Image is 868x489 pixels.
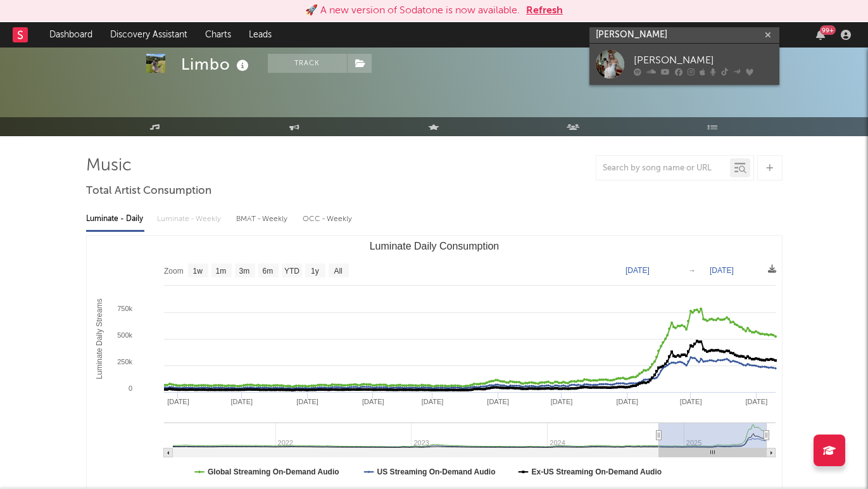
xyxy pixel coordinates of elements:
text: [DATE] [616,398,638,405]
button: 99+ [816,30,825,40]
text: [DATE] [550,398,572,405]
div: [PERSON_NAME] [634,53,773,68]
button: Track [268,54,347,73]
text: 500k [117,331,132,339]
text: Luminate Daily Streams [95,298,104,379]
a: Charts [196,22,240,48]
text: [DATE] [167,398,189,405]
text: 6m [262,267,273,276]
div: 99 + [820,25,836,35]
a: Dashboard [41,22,101,48]
text: 1w [192,267,203,276]
text: 0 [128,384,132,392]
text: 750k [117,305,132,312]
button: Refresh [526,3,563,18]
a: Leads [240,22,280,48]
text: [DATE] [362,398,384,405]
div: BMAT - Weekly [236,208,290,230]
input: Search for artists [589,27,779,43]
text: 1m [215,267,226,276]
text: 3m [239,267,249,276]
text: [DATE] [710,266,734,275]
input: Search by song name or URL [596,163,730,174]
text: All [334,267,342,276]
div: OCC - Weekly [303,208,353,230]
div: Luminate - Daily [86,208,144,230]
text: [DATE] [487,398,509,405]
text: → [688,266,696,275]
text: Ex-US Streaming On-Demand Audio [531,467,662,476]
div: 🚀 A new version of Sodatone is now available. [305,3,520,18]
text: [DATE] [745,398,767,405]
text: Global Streaming On-Demand Audio [208,467,339,476]
text: Luminate Daily Consumption [369,241,499,251]
text: US Streaming On-Demand Audio [377,467,495,476]
svg: Luminate Daily Consumption [87,236,782,489]
text: [DATE] [626,266,650,275]
text: 250k [117,358,132,365]
span: Total Artist Consumption [86,184,211,199]
text: [DATE] [296,398,318,405]
a: Discovery Assistant [101,22,196,48]
text: [DATE] [421,398,443,405]
div: Limbo [181,54,252,75]
text: 1y [311,267,319,276]
text: YTD [284,267,299,276]
text: [DATE] [679,398,701,405]
a: [PERSON_NAME] [589,44,779,85]
text: Zoom [164,267,184,276]
text: [DATE] [230,398,253,405]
